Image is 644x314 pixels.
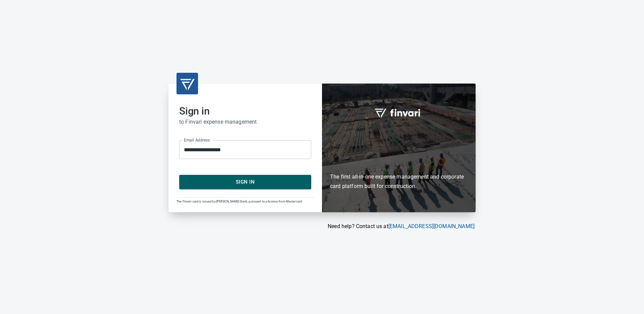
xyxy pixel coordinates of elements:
h2: Sign in [179,105,311,117]
div: Finvari [322,84,476,212]
span: Sign In [187,178,304,186]
img: fullword_logo_white.png [374,105,424,120]
p: Need help? Contact us at [168,222,475,230]
a: [EMAIL_ADDRESS][DOMAIN_NAME] [388,223,475,229]
h6: to Finvari expense management [179,117,311,127]
img: transparent_logo.png [179,75,195,92]
h6: The first all-in-one expense management and corporate card platform built for construction. [330,133,468,191]
button: Sign In [179,175,311,189]
span: The Finvari card is issued by [PERSON_NAME] Bank, pursuant to a license from Mastercard [176,200,302,203]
